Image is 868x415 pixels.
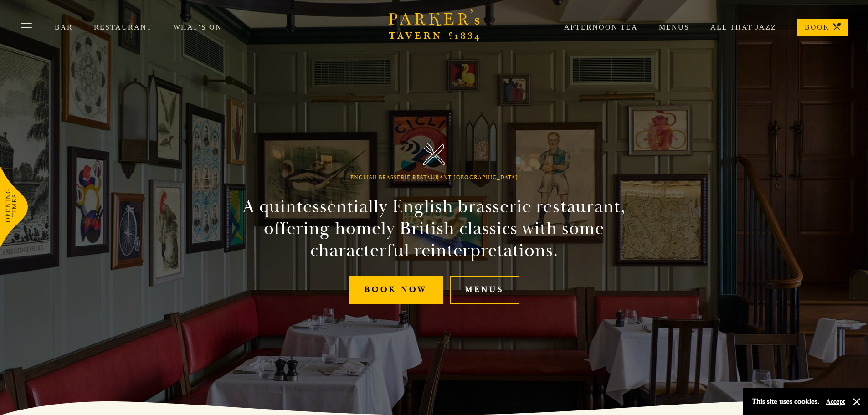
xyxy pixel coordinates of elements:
[226,196,642,261] h2: A quintessentially English brasserie restaurant, offering homely British classics with some chara...
[752,395,819,408] p: This site uses cookies.
[349,276,443,304] a: Book Now
[826,397,845,406] button: Accept
[423,143,445,165] img: Parker's Tavern Brasserie Cambridge
[852,397,861,406] button: Close and accept
[350,174,518,181] h1: English Brasserie Restaurant [GEOGRAPHIC_DATA]
[450,276,519,304] a: Menus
